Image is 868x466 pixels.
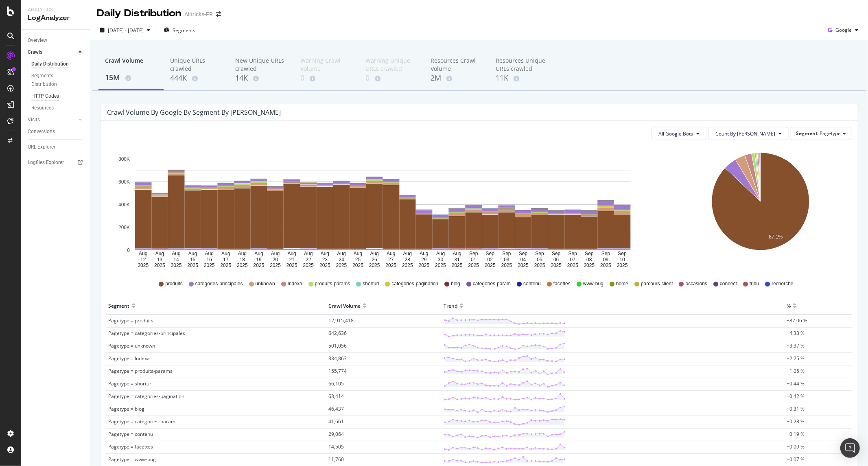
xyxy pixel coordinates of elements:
span: categories-pagination [391,280,438,287]
div: Open Intercom Messenger [840,438,860,458]
text: 2025 [154,263,165,268]
div: New Unique URLs crawled [235,57,287,73]
text: Sep [502,251,511,257]
div: HTTP Codes [31,92,59,101]
span: Pagetype = Indexa [108,355,150,362]
span: Google [835,26,852,33]
div: Analytics [28,7,83,13]
text: 16 [207,257,212,263]
text: 23 [322,257,328,263]
svg: A chart. [671,147,850,269]
div: 0 [300,73,352,83]
text: 14 [173,257,179,263]
text: 28 [405,257,411,263]
text: Sep [618,251,627,257]
text: 2025 [286,263,297,268]
text: Aug [370,251,379,257]
text: 2025 [501,263,512,268]
text: 12 [140,257,146,263]
div: Warning Unique URLs crawled [365,57,418,73]
text: Aug [271,251,280,257]
a: Crawls [28,48,76,57]
div: 0 [365,73,418,83]
text: 01 [471,257,477,263]
div: Alltricks-FR [184,10,213,18]
text: Aug [337,251,345,257]
span: 12,915,418 [328,317,354,324]
text: Sep [536,251,544,257]
span: +4.33 % [787,330,805,337]
text: 29 [421,257,427,263]
span: 63,414 [328,393,344,400]
text: Aug [172,251,180,257]
text: 2025 [518,263,529,268]
span: Pagetype = categories-pagination [108,393,184,400]
text: Aug [205,251,214,257]
text: 87.1% [769,234,783,240]
span: 14,505 [328,443,344,450]
span: Pagetype = unknown [108,342,155,349]
text: Aug [453,251,461,257]
span: +3.37 % [787,342,805,349]
text: Aug [403,251,412,257]
a: Segments Distribution [31,72,84,89]
span: www-bug [583,280,603,287]
text: 30 [438,257,444,263]
span: +0.09 % [787,443,805,450]
text: 2025 [468,263,479,268]
div: A chart. [107,147,658,269]
text: 800K [118,156,130,162]
button: Google [824,24,861,37]
a: URL Explorer [28,143,84,151]
text: 21 [289,257,295,263]
text: 2025 [584,263,595,268]
span: Count By Day [715,130,775,137]
span: contenu [523,280,541,287]
span: +0.31 % [787,405,805,412]
text: 2025 [319,263,330,268]
text: 2025 [171,263,182,268]
text: 2025 [270,263,281,268]
span: 501,056 [328,342,347,349]
a: Overview [28,36,84,45]
span: +1.05 % [787,368,805,374]
div: Daily Distribution [97,7,181,20]
text: 2025 [336,263,347,268]
div: 15M [105,72,157,83]
text: Sep [469,251,478,257]
text: Aug [321,251,329,257]
span: Segments [173,27,195,34]
div: Segment [108,299,129,312]
text: 25 [355,257,361,263]
text: 13 [157,257,163,263]
span: 11,760 [328,456,344,463]
span: produits [165,280,183,287]
span: Pagetype = produits [108,317,153,324]
span: Pagetype = blog [108,405,144,412]
div: 11K [496,73,548,83]
text: 26 [372,257,378,263]
span: unknown [256,280,275,287]
div: Resources [31,104,54,112]
div: Conversions [28,127,55,136]
div: 444K [170,73,222,83]
div: Logfiles Explorer [28,158,64,167]
span: +0.19 % [787,431,805,438]
text: 05 [537,257,543,263]
text: 18 [240,257,245,263]
span: Pagetype = facettes [108,443,153,450]
text: Sep [585,251,594,257]
text: 08 [586,257,592,263]
text: 400K [118,202,130,208]
text: 09 [603,257,609,263]
span: home [616,280,628,287]
span: recherche [772,280,793,287]
button: Count By [PERSON_NAME] [708,127,789,140]
text: 2025 [551,263,562,268]
span: connect [720,280,737,287]
span: +2.25 % [787,355,805,362]
text: 2025 [402,263,413,268]
text: 2025 [419,263,430,268]
span: +0.28 % [787,418,805,425]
